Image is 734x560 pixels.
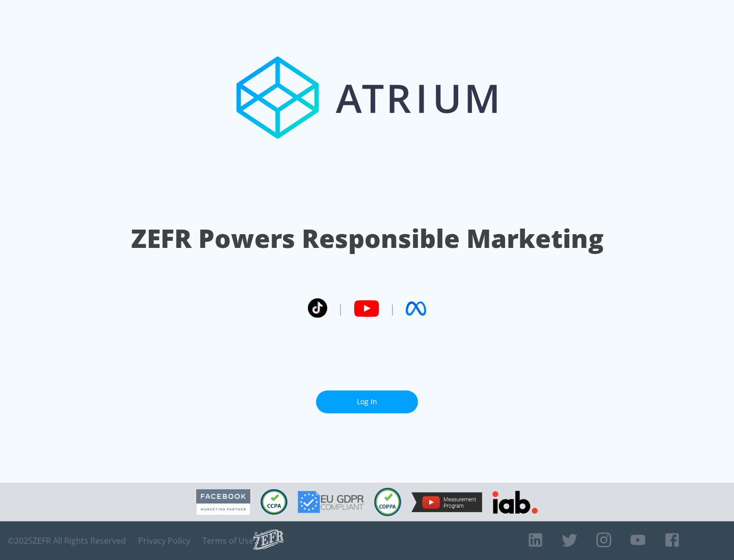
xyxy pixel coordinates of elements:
span: | [389,301,396,316]
img: Facebook Marketing Partner [196,489,250,515]
img: IAB [492,491,538,514]
img: CCPA Compliant [260,489,287,515]
a: Log In [316,390,418,413]
span: © 2025 ZEFR All Rights Reserved [8,536,126,546]
img: GDPR Compliant [298,491,364,513]
a: Terms of Use [202,536,253,546]
img: YouTube Measurement Program [411,492,482,512]
h1: ZEFR Powers Responsible Marketing [131,221,604,256]
img: COPPA Compliant [374,488,401,516]
span: | [337,301,344,316]
a: Privacy Policy [138,536,190,546]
